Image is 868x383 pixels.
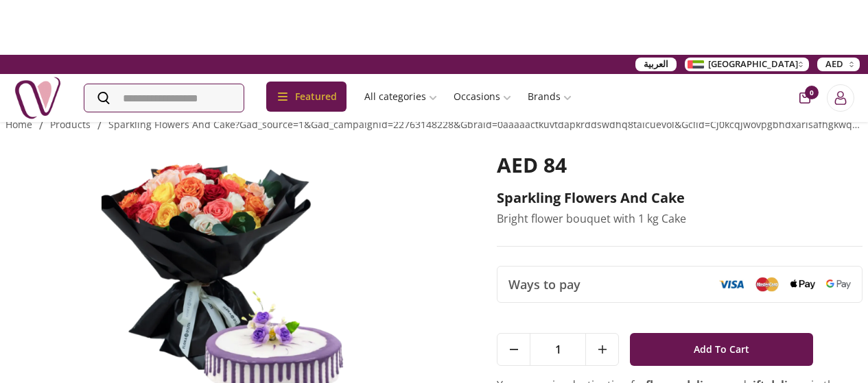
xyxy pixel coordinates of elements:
li: / [39,117,43,134]
span: AED 84 [497,151,567,179]
img: Google Pay [826,280,851,289]
img: Arabic_dztd3n.png [688,60,704,69]
span: 0 [805,86,819,99]
span: [GEOGRAPHIC_DATA] [708,58,798,71]
p: Bright flower bouquet with 1 kg Cake [497,210,863,227]
input: Search [84,84,244,112]
span: العربية [644,58,668,71]
div: Featured [266,82,347,112]
button: Login [827,84,854,112]
img: Nigwa-uae-gifts [14,74,62,122]
a: All categories [356,84,445,109]
span: 1 [530,334,585,365]
button: cart-button [799,92,810,103]
span: AED [825,58,843,71]
button: [GEOGRAPHIC_DATA] [685,58,809,71]
a: products [50,118,91,131]
a: Occasions [445,84,519,109]
button: Add To Cart [630,333,812,366]
img: Mastercard [755,277,779,291]
span: Add To Cart [694,337,749,362]
a: Home [5,118,32,131]
img: Visa [719,280,744,289]
img: Apple Pay [790,280,815,290]
h2: Sparkling Flowers and Cake [497,188,863,208]
button: AED [817,58,860,71]
a: Brands [519,84,580,109]
li: / [97,117,102,134]
span: Ways to pay [508,275,580,294]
